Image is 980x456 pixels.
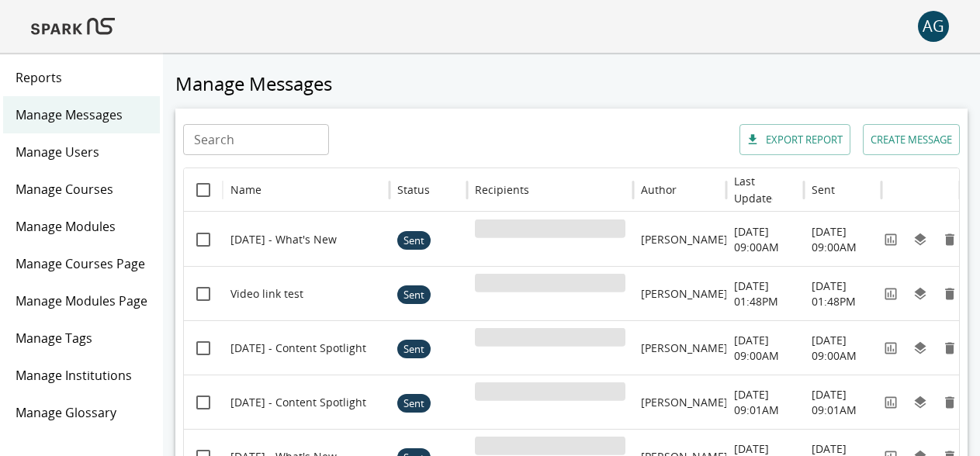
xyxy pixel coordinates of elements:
[912,340,928,356] svg: Duplicate
[16,143,147,161] span: Manage Users
[16,329,147,347] span: Manage Tags
[16,366,147,385] span: Manage Institutions
[879,337,902,360] button: View
[883,286,899,302] svg: View
[397,214,431,268] span: Sent
[734,333,796,364] p: [DATE] 09:00AM
[942,286,957,302] svg: Remove
[938,337,961,360] button: Remove
[883,232,899,247] svg: View
[912,232,928,247] svg: Duplicate
[16,68,147,87] span: Reports
[641,232,728,247] p: [PERSON_NAME]
[3,208,160,245] div: Manage Modules
[909,282,932,306] button: Duplicate
[812,224,874,255] p: [DATE] 09:00AM
[912,286,928,302] svg: Duplicate
[397,323,431,376] span: Sent
[16,105,147,124] span: Manage Messages
[812,333,874,364] p: [DATE] 09:00AM
[883,340,899,356] svg: View
[774,179,796,201] button: Sort
[475,182,529,197] div: Recipients
[912,395,928,410] svg: Duplicate
[3,133,160,171] div: Manage Users
[397,182,430,197] div: Status
[942,395,957,410] svg: Remove
[909,228,932,251] button: Duplicate
[942,340,957,356] svg: Remove
[3,96,160,133] div: Manage Messages
[812,182,835,197] div: Sent
[175,71,968,96] h5: Manage Messages
[918,11,949,42] button: account of current user
[909,337,932,360] button: Duplicate
[918,11,949,42] div: AG
[734,278,796,309] p: [DATE] 01:48PM
[734,387,796,418] p: [DATE] 09:01AM
[879,228,902,251] button: View
[3,245,160,282] div: Manage Courses Page
[879,282,902,306] button: View
[3,282,160,320] div: Manage Modules Page
[230,182,261,197] div: Name
[16,292,147,310] span: Manage Modules Page
[16,403,147,422] span: Manage Glossary
[3,394,160,431] div: Manage Glossary
[938,391,961,414] button: Remove
[641,182,677,197] div: Author
[31,8,115,45] img: Logo of SPARK at Stanford
[883,395,899,410] svg: View
[3,320,160,357] div: Manage Tags
[3,53,160,437] nav: main
[531,179,552,201] button: Sort
[734,224,796,255] p: [DATE] 09:00AM
[16,180,147,199] span: Manage Courses
[938,282,961,306] button: Remove
[431,179,453,201] button: Sort
[812,387,874,418] p: [DATE] 09:01AM
[397,268,431,322] span: Sent
[678,179,700,201] button: Sort
[641,286,728,302] p: [PERSON_NAME]
[641,395,728,410] p: [PERSON_NAME]
[263,179,285,201] button: Sort
[3,357,160,394] div: Manage Institutions
[836,179,858,201] button: Sort
[909,391,932,414] button: Duplicate
[3,171,160,208] div: Manage Courses
[397,377,431,430] span: Sent
[739,124,850,155] button: Export report
[16,217,147,236] span: Manage Modules
[16,254,147,273] span: Manage Courses Page
[734,173,779,207] h6: Last Updated
[942,232,957,247] svg: Remove
[641,340,728,356] p: [PERSON_NAME]
[863,124,960,155] button: Create message
[938,228,961,251] button: Remove
[3,59,160,96] div: Reports
[812,278,874,309] p: [DATE] 01:48PM
[879,391,902,414] button: View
